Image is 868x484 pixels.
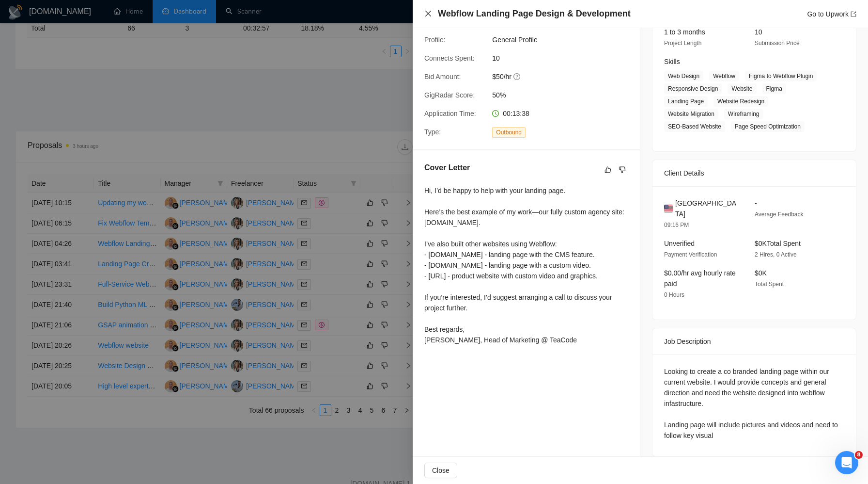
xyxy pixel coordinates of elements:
[424,91,475,99] span: GigRadar Score:
[492,127,526,138] span: Outbound
[619,166,626,174] span: dislike
[424,463,457,478] button: Close
[835,451,858,474] iframe: Intercom live chat
[664,328,844,355] div: Job Description
[492,110,499,117] span: clock-circle
[602,164,614,176] button: like
[755,269,767,277] span: $0K
[664,251,717,258] span: Payment Verification
[713,96,768,107] span: Website Redesign
[664,203,673,214] img: 🇺🇸
[604,166,611,174] span: like
[675,198,739,219] span: [GEOGRAPHIC_DATA]
[664,58,680,65] span: Skills
[664,366,844,441] div: Looking to create a co branded landing page within our current website. I would provide concepts ...
[755,40,800,47] span: Submission Price
[664,71,703,81] span: Web Design
[755,281,784,288] span: Total Spent
[664,240,695,247] span: Unverified
[807,10,856,18] a: Go to Upworkexport
[424,162,470,174] h5: Cover Letter
[762,83,786,94] span: Figma
[424,10,432,18] button: Close
[664,291,684,298] span: 0 Hours
[855,451,863,459] span: 8
[745,71,817,81] span: Figma to Webflow Plugin
[424,36,446,44] span: Profile:
[755,251,797,258] span: 2 Hires, 0 Active
[731,121,805,132] span: Page Speed Optimization
[851,11,856,17] span: export
[492,71,637,82] span: $50/hr
[755,28,762,36] span: 10
[424,110,476,117] span: Application Time:
[755,199,757,207] span: -
[664,40,701,47] span: Project Length
[503,110,529,117] span: 00:13:38
[664,28,705,36] span: 1 to 3 months
[664,121,725,132] span: SEO-Based Website
[709,71,739,81] span: Webflow
[432,465,449,476] span: Close
[424,128,441,136] span: Type:
[617,164,628,176] button: dislike
[664,96,708,107] span: Landing Page
[424,54,475,62] span: Connects Spent:
[664,269,736,288] span: $0.00/hr avg hourly rate paid
[664,160,844,186] div: Client Details
[513,73,521,81] span: question-circle
[664,222,689,228] span: 09:16 PM
[424,73,461,81] span: Bid Amount:
[438,8,631,20] h4: Webflow Landing Page Design & Development
[424,10,432,17] span: close
[492,34,637,45] span: General Profile
[724,109,763,119] span: Wireframing
[492,53,637,64] span: 10
[664,83,722,94] span: Responsive Design
[728,83,756,94] span: Website
[755,240,801,247] span: $0K Total Spent
[664,109,718,119] span: Website Migration
[424,185,628,345] div: Hi, I’d be happy to help with your landing page. Here’s the best example of my work—our fully cus...
[492,90,637,100] span: 50%
[755,211,804,218] span: Average Feedback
